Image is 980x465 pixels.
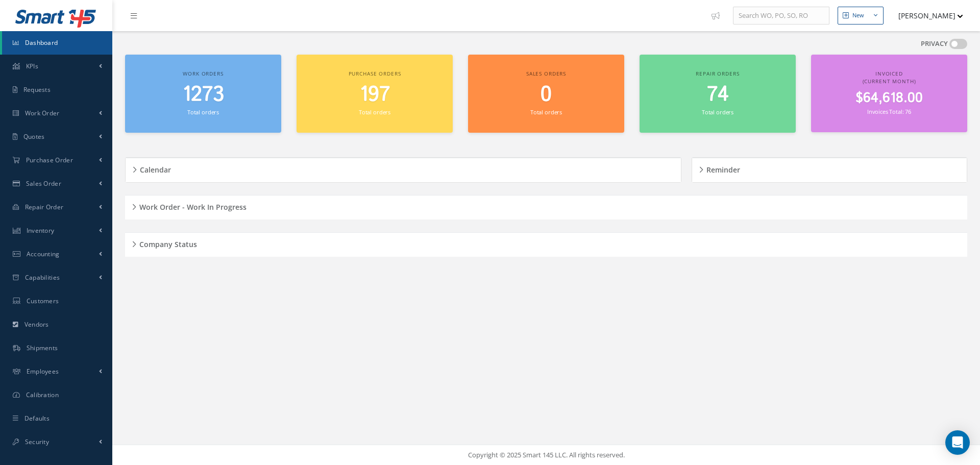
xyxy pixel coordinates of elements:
span: 74 [707,80,729,109]
span: Quotes [23,132,45,141]
span: Defaults [24,414,50,423]
span: Sales Order [26,179,61,188]
span: Customers [27,297,59,305]
span: Invoiced [875,70,903,77]
small: Invoices Total: 76 [867,108,911,115]
button: [PERSON_NAME] [889,6,963,26]
a: Invoiced (Current Month) $64,618.00 Invoices Total: 76 [811,55,967,132]
small: Total orders [359,108,390,116]
span: 0 [541,80,552,109]
span: Repair orders [696,70,739,77]
small: Total orders [702,108,733,116]
span: (Current Month) [863,78,916,85]
small: Total orders [187,108,219,116]
span: Vendors [24,320,49,329]
input: Search WO, PO, SO, RO [733,7,829,25]
span: Accounting [27,250,60,258]
div: Copyright © 2025 Smart 145 LLC. All rights reserved. [122,450,970,460]
div: Open Intercom Messenger [945,430,970,455]
span: 1273 [183,80,224,109]
h5: Calendar [137,162,171,175]
a: Purchase orders 197 Total orders [297,55,453,133]
label: PRIVACY [921,39,948,49]
span: Calibration [26,390,59,399]
a: Work orders 1273 Total orders [125,55,281,133]
span: Requests [23,85,51,94]
span: 197 [360,80,390,109]
h5: Company Status [136,237,197,249]
span: Work orders [183,70,223,77]
span: Purchase Order [26,156,73,164]
span: Repair Order [25,203,64,211]
span: Shipments [27,344,58,352]
span: Sales orders [526,70,566,77]
span: Purchase orders [349,70,401,77]
a: Repair orders 74 Total orders [640,55,796,133]
h5: Reminder [703,162,740,175]
div: New [852,11,864,20]
button: New [838,7,884,25]
span: Employees [27,367,59,376]
span: Dashboard [25,38,58,47]
span: Work Order [25,109,60,117]
span: Security [25,437,49,446]
span: Inventory [27,226,55,235]
small: Total orders [530,108,562,116]
a: Sales orders 0 Total orders [468,55,624,133]
h5: Work Order - Work In Progress [136,200,247,212]
span: $64,618.00 [855,88,923,108]
a: Dashboard [2,31,112,55]
span: Capabilities [25,273,60,282]
span: KPIs [26,62,38,70]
